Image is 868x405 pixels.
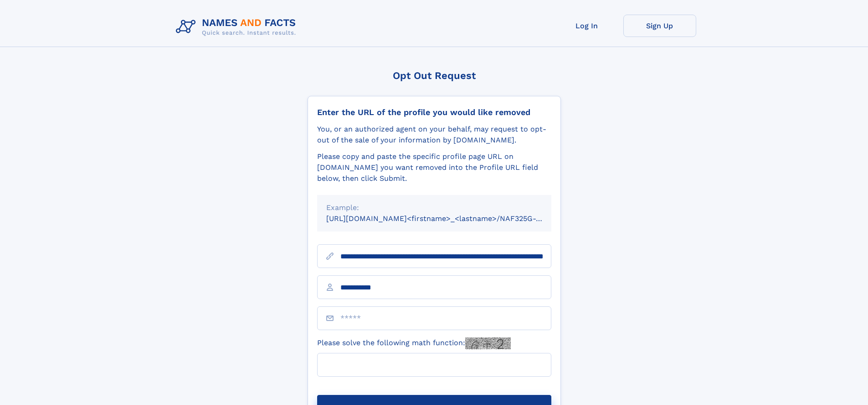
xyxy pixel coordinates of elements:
small: [URL][DOMAIN_NAME]<firstname>_<lastname>/NAF325G-xxxxxxxx [326,214,569,223]
div: Enter the URL of the profile you would like removed [317,107,551,117]
div: Please copy and paste the specific profile page URL on [DOMAIN_NAME] you want removed into the Pr... [317,151,551,184]
label: Please solve the following math function: [317,337,511,349]
div: Example: [326,202,542,213]
div: You, or an authorized agent on your behalf, may request to opt-out of the sale of your informatio... [317,124,551,146]
a: Sign Up [623,15,696,37]
img: Logo Names and Facts [172,15,303,39]
a: Log In [550,15,623,37]
div: Opt Out Request [308,70,561,81]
